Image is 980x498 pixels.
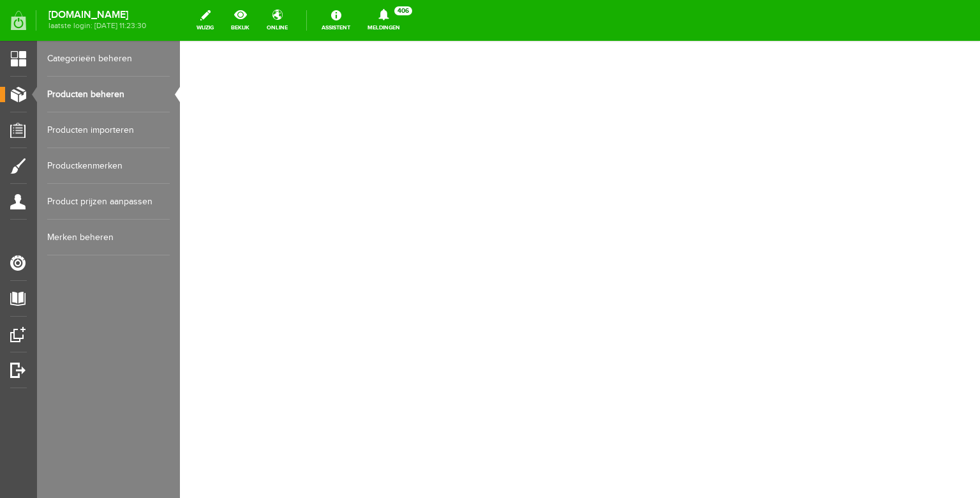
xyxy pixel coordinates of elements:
a: Productkenmerken [47,148,170,184]
a: Assistent [314,6,358,34]
strong: [DOMAIN_NAME] [48,11,146,19]
a: Product prijzen aanpassen [47,184,170,220]
a: Producten importeren [47,112,170,148]
span: 406 [394,6,412,15]
a: online [259,6,295,34]
a: Producten beheren [47,77,170,112]
a: Merken beheren [47,220,170,255]
span: laatste login: [DATE] 11:23:30 [48,22,146,29]
a: Meldingen406 [360,6,408,34]
a: bekijk [223,6,257,34]
a: Categorieën beheren [47,41,170,77]
a: wijzig [189,6,221,34]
